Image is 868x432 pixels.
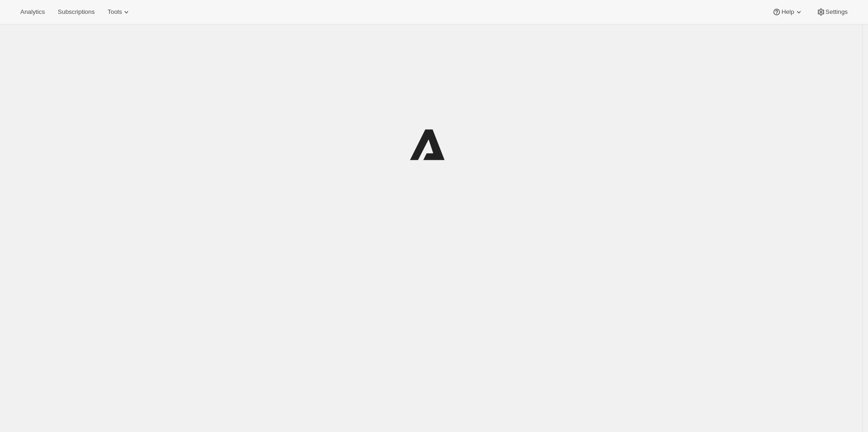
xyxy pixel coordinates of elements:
span: Settings [826,8,848,16]
span: Subscriptions [58,8,95,16]
button: Analytics [15,6,50,18]
button: Subscriptions [52,6,100,18]
span: Help [781,8,794,16]
button: Tools [102,6,137,18]
span: Analytics [20,8,45,16]
button: Settings [811,6,853,18]
button: Help [767,6,809,18]
span: Tools [107,8,122,16]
